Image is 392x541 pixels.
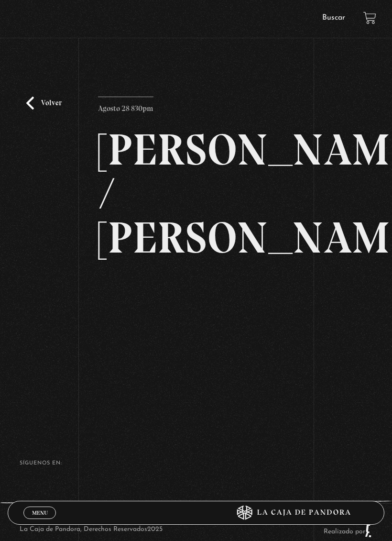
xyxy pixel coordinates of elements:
[98,97,153,116] p: Agosto 28 830pm
[322,14,345,22] a: Buscar
[20,523,163,538] p: La Caja de Pandora, Derechos Reservados 2025
[98,274,294,384] iframe: Dailymotion video player – PROGRAMA EDITADO 29-8 TRUMP-MAD-
[29,518,51,525] span: Cerrar
[98,128,294,260] h2: [PERSON_NAME] / [PERSON_NAME]
[20,461,372,466] h4: SÍguenos en:
[26,97,62,110] a: Volver
[324,528,372,535] a: Realizado por
[363,11,376,24] a: View your shopping cart
[32,510,48,516] span: Menu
